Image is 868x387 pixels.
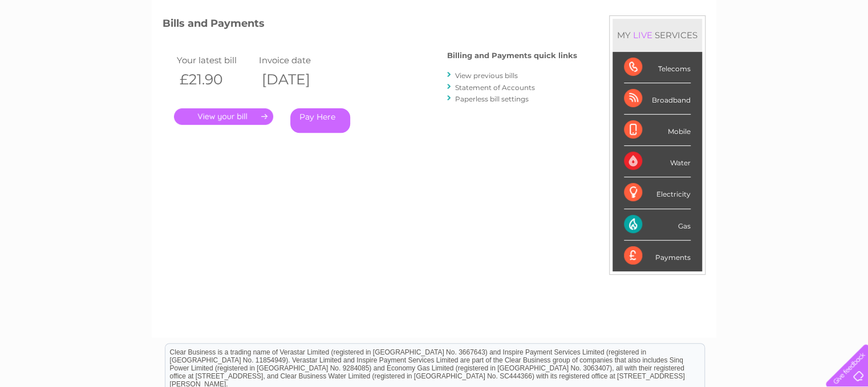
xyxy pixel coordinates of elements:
[653,6,732,20] a: 0333 014 3131
[728,48,762,57] a: Telecoms
[624,115,691,146] div: Mobile
[624,177,691,209] div: Electricity
[30,30,88,64] img: logo.png
[624,241,691,271] div: Payments
[624,52,691,83] div: Telecoms
[624,146,691,177] div: Water
[174,108,273,125] a: .
[631,30,655,40] div: LIVE
[455,71,518,80] a: View previous bills
[455,83,535,92] a: Statement of Accounts
[769,48,785,57] a: Blog
[667,48,689,57] a: Water
[447,51,577,60] h4: Billing and Payments quick links
[174,52,256,68] td: Your latest bill
[792,48,820,57] a: Contact
[613,19,702,51] div: MY SERVICES
[290,108,350,133] a: Pay Here
[256,68,338,91] th: [DATE]
[165,6,704,55] div: Clear Business is a trading name of Verastar Limited (registered in [GEOGRAPHIC_DATA] No. 3667643...
[455,95,529,103] a: Paperless bill settings
[256,52,338,68] td: Invoice date
[624,209,691,241] div: Gas
[696,48,721,57] a: Energy
[163,15,577,35] h3: Bills and Payments
[624,83,691,115] div: Broadband
[174,68,256,91] th: £21.90
[830,48,857,57] a: Log out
